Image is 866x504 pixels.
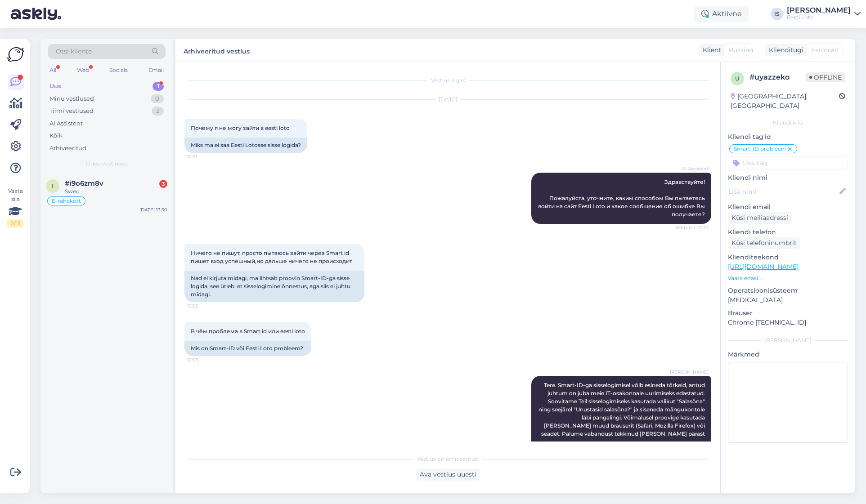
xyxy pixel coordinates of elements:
[771,8,783,20] div: IS
[191,125,290,131] span: Почему я не могу зайти в eesti loto
[765,45,803,55] div: Klienditugi
[416,468,480,481] div: Ava vestlus uuesti
[56,47,92,56] span: Otsi kliente
[184,271,364,302] div: Nad ei kirjuta midagi, ma lihtsalt proovin Smart-ID-ga sisse logida, see ütleb, et sisselogimine ...
[65,187,167,196] div: Swed
[184,138,307,153] div: Miks ma ei saa Eesti Lotosse sisse logida?
[187,303,221,309] span: 12:02
[159,180,167,188] div: 3
[7,187,23,227] div: Vaata siia
[728,253,848,262] p: Klienditeekond
[787,14,851,21] div: Eesti Loto
[674,224,709,231] span: Nähtud ✓ 12:01
[49,107,94,116] div: Tiimi vestlused
[806,72,845,82] span: Offline
[728,237,800,249] div: Küsi telefoninumbrit
[184,341,311,356] div: Mis on Smart-ID või Eesti Loto probleem?
[729,45,753,55] span: Russian
[728,119,848,127] div: Kliendi info
[538,382,706,437] span: Tere. Smart-ID-ga sisselogimisel võib esineda tõrkeid, antud juhtum on juba meie IT-osakonnale uu...
[108,64,130,76] div: Socials
[811,45,839,55] span: Estonian
[728,202,848,212] p: Kliendi email
[75,64,91,76] div: Web
[728,318,848,327] p: Chrome [TECHNICAL_ID]
[151,94,164,103] div: 0
[735,75,740,82] span: u
[139,206,167,213] div: [DATE] 13:50
[675,165,709,172] span: AI Assistent
[184,76,711,85] div: Vestlus algas
[728,274,848,282] p: Vaata edasi ...
[191,250,352,264] span: Ничего не пишут, просто пытаюсь зайти через Smart id пишет вход успешный,но дальше ничего не прои...
[728,227,848,237] p: Kliendi telefon
[728,156,848,169] input: Lisa tag
[191,328,305,335] span: В чём проблема в Smart id или eesti loto
[728,336,848,344] div: [PERSON_NAME]
[731,92,839,111] div: [GEOGRAPHIC_DATA], [GEOGRAPHIC_DATA]
[728,212,792,224] div: Küsi meiliaadressi
[49,131,63,140] div: Kõik
[728,173,848,183] p: Kliendi nimi
[52,183,54,189] span: i
[417,455,479,463] span: Vestlus on arhiveeritud
[734,146,787,152] span: Smart-ID probleem
[749,72,806,83] div: # uyazzeko
[787,7,861,21] a: [PERSON_NAME]Eesti Loto
[699,45,721,55] div: Klient
[7,46,24,63] img: Askly Logo
[7,219,23,227] div: 2 / 3
[728,132,848,142] p: Kliendi tag'id
[48,64,58,76] div: All
[86,160,128,168] span: Uued vestlused
[52,198,81,204] span: E-rahakott
[538,178,706,218] span: Здравствуйте! Пожалуйста, уточните, каким способом Вы пытаетесь войти на сайт Eesti Loto и какое ...
[787,7,851,14] div: [PERSON_NAME]
[152,107,164,116] div: 3
[694,6,749,22] div: Aktiivne
[49,144,86,153] div: Arhiveeritud
[187,153,221,160] span: 12:01
[147,64,166,76] div: Email
[728,187,838,196] input: Lisa nimi
[670,369,709,375] span: [PERSON_NAME]
[728,286,848,295] p: Operatsioonisüsteem
[728,350,848,359] p: Märkmed
[728,308,848,318] p: Brauser
[49,82,61,91] div: Uus
[153,82,164,91] div: 1
[187,357,221,363] span: 12:03
[65,179,103,187] span: #i9o6zm8v
[728,295,848,305] p: [MEDICAL_DATA]
[184,44,250,56] label: Arhiveeritud vestlus
[49,119,83,128] div: AI Assistent
[728,263,799,271] a: [URL][DOMAIN_NAME]
[184,95,711,103] div: [DATE]
[49,94,94,103] div: Minu vestlused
